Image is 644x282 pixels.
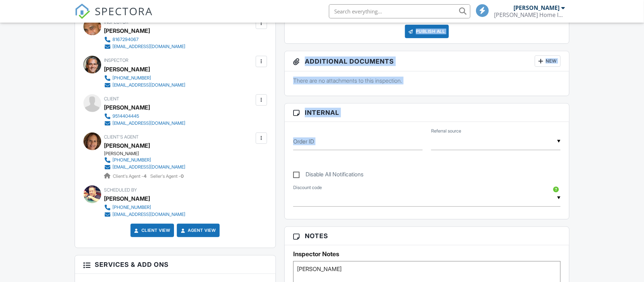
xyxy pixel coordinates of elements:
[113,212,186,217] div: [EMAIL_ADDRESS][DOMAIN_NAME]
[113,44,186,49] div: [EMAIL_ADDRESS][DOMAIN_NAME]
[75,10,153,24] a: SPECTORA
[104,157,186,164] a: [PHONE_NUMBER]
[431,128,461,134] label: Referral source
[104,64,150,75] div: [PERSON_NAME]
[104,134,139,140] span: Client's Agent
[151,174,184,179] span: Seller's Agent -
[104,140,150,151] a: [PERSON_NAME]
[293,251,561,258] h5: Inspector Notes
[104,204,186,211] a: [PHONE_NUMBER]
[113,113,139,119] div: 9514404445
[113,75,151,81] div: [PHONE_NUMBER]
[514,4,560,11] div: [PERSON_NAME]
[75,255,275,274] h3: Services & Add ons
[293,171,364,180] label: Disable All Notifications
[104,164,186,171] a: [EMAIL_ADDRESS][DOMAIN_NAME]
[285,51,569,71] h3: Additional Documents
[133,227,170,234] a: Client View
[104,82,186,89] a: [EMAIL_ADDRESS][DOMAIN_NAME]
[104,102,150,113] div: [PERSON_NAME]
[104,151,191,157] div: [PERSON_NAME]
[113,205,151,210] div: [PHONE_NUMBER]
[535,55,561,67] div: New
[104,36,186,43] a: 8167294067
[329,4,470,18] input: Search everything...
[113,37,139,42] div: 8167294067
[104,120,186,127] a: [EMAIL_ADDRESS][DOMAIN_NAME]
[405,25,449,38] div: Publish All
[113,121,186,126] div: [EMAIL_ADDRESS][DOMAIN_NAME]
[75,4,90,19] img: The Best Home Inspection Software - Spectora
[181,174,184,179] strong: 0
[104,193,150,204] div: [PERSON_NAME]
[104,58,129,63] span: Inspector
[104,75,186,82] a: [PHONE_NUMBER]
[494,11,565,18] div: Duncan Home Inspections
[104,211,186,218] a: [EMAIL_ADDRESS][DOMAIN_NAME]
[113,82,186,88] div: [EMAIL_ADDRESS][DOMAIN_NAME]
[95,4,153,18] span: SPECTORA
[293,137,314,145] label: Order ID
[104,187,137,193] span: Scheduled By
[104,113,186,120] a: 9514404445
[113,174,148,179] span: Client's Agent -
[285,227,569,245] h3: Notes
[104,25,150,36] div: [PERSON_NAME]
[104,43,186,50] a: [EMAIL_ADDRESS][DOMAIN_NAME]
[293,77,561,84] p: There are no attachments to this inspection.
[285,104,569,122] h3: Internal
[144,174,147,179] strong: 4
[113,164,186,170] div: [EMAIL_ADDRESS][DOMAIN_NAME]
[113,157,151,163] div: [PHONE_NUMBER]
[179,227,216,234] a: Agent View
[104,96,120,101] span: Client
[293,184,322,191] label: Discount code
